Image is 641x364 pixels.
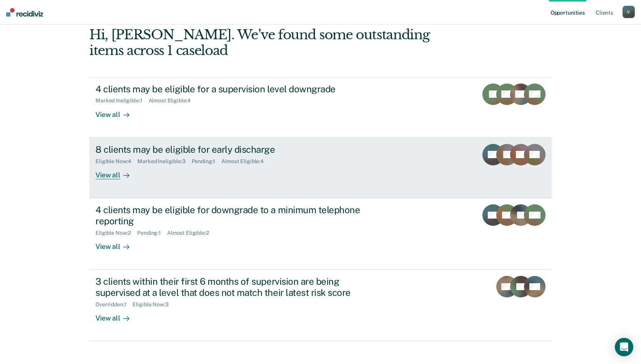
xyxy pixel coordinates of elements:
div: View all [95,236,139,251]
div: View all [95,164,139,179]
div: Marked Ineligible : 1 [95,97,148,104]
div: 4 clients may be eligible for a supervision level downgrade [95,83,366,95]
div: Marked Ineligible : 3 [137,158,191,165]
div: 3 clients within their first 6 months of supervision are being supervised at a level that does no... [95,276,366,298]
div: Hi, [PERSON_NAME]. We’ve found some outstanding items across 1 caseload [89,27,459,58]
div: Almost Eligible : 4 [221,158,270,165]
div: 4 clients may be eligible for downgrade to a minimum telephone reporting [95,204,366,227]
div: Almost Eligible : 4 [149,97,197,104]
div: 8 clients may be eligible for early discharge [95,144,366,155]
a: 3 clients within their first 6 months of supervision are being supervised at a level that does no... [89,270,552,341]
div: Overridden : 1 [95,301,132,308]
div: Eligible Now : 2 [95,230,137,236]
div: Pending : 1 [137,230,167,236]
button: V [623,6,635,18]
div: Open Intercom Messenger [615,338,633,356]
div: Eligible Now : 4 [95,158,137,165]
a: 8 clients may be eligible for early dischargeEligible Now:4Marked Ineligible:3Pending:1Almost Eli... [89,138,552,198]
div: Eligible Now : 3 [132,301,174,308]
div: Pending : 1 [192,158,222,165]
a: 4 clients may be eligible for a supervision level downgradeMarked Ineligible:1Almost Eligible:4Vi... [89,77,552,138]
div: View all [95,307,139,322]
div: View all [95,104,139,119]
div: Almost Eligible : 2 [167,230,215,236]
a: 4 clients may be eligible for downgrade to a minimum telephone reportingEligible Now:2Pending:1Al... [89,198,552,270]
img: Recidiviz [6,8,43,17]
